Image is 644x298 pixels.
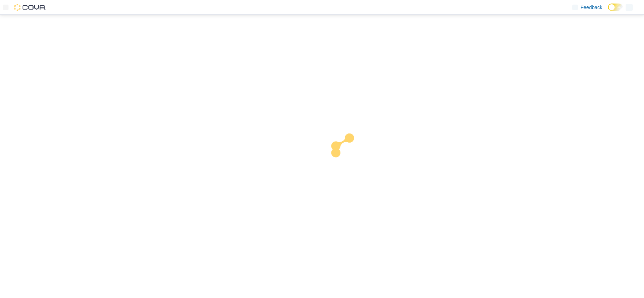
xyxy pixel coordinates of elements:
a: Feedback [569,0,605,14]
input: Dark Mode [608,4,623,11]
img: Cova [14,4,46,11]
span: Feedback [581,4,602,11]
img: cova-loader [322,128,375,181]
span: Dark Mode [608,11,608,11]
